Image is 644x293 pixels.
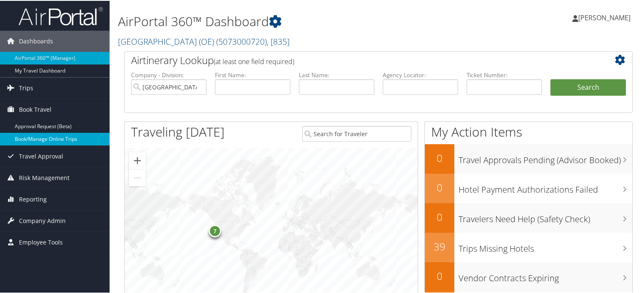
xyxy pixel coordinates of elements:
a: 0Hotel Payment Authorizations Failed [425,173,632,202]
h1: AirPortal 360™ Dashboard [118,12,465,30]
label: Company - Division: [131,70,207,78]
h2: 0 [425,209,454,223]
span: Risk Management [19,167,70,188]
label: Last Name: [299,70,374,78]
h2: 39 [425,239,454,253]
h1: My Action Items [425,122,632,140]
span: Book Travel [19,98,51,119]
input: Search for Traveler [302,125,412,141]
span: , [ 835 ] [267,35,290,46]
a: 0Travel Approvals Pending (Advisor Booked) [425,143,632,173]
a: 39Trips Missing Hotels [425,232,632,261]
img: airportal-logo.png [19,5,103,25]
h1: Traveling [DATE] [131,122,225,140]
button: Zoom in [129,151,146,168]
span: [PERSON_NAME] [578,12,631,22]
button: Search [550,78,626,95]
button: Zoom out [129,169,146,185]
a: 0Travelers Need Help (Safety Check) [425,202,632,232]
h3: Vendor Contracts Expiring [459,267,632,283]
span: (at least one field required) [214,56,294,65]
span: Employee Tools [19,231,63,252]
label: Agency Locator: [383,70,458,78]
a: [PERSON_NAME] [572,4,639,30]
a: 0Vendor Contracts Expiring [425,261,632,291]
label: First Name: [215,70,290,78]
span: Travel Approval [19,145,63,166]
span: Reporting [19,188,47,209]
h3: Hotel Payment Authorizations Failed [459,179,632,195]
h2: 0 [425,268,454,282]
h2: 0 [425,150,454,164]
span: Trips [19,77,33,98]
span: Company Admin [19,210,66,231]
div: 7 [209,224,221,237]
h3: Travel Approvals Pending (Advisor Booked) [459,149,632,165]
h3: Trips Missing Hotels [459,238,632,254]
h3: Travelers Need Help (Safety Check) [459,208,632,224]
label: Ticket Number: [467,70,542,78]
h2: Airtinerary Lookup [131,52,584,67]
span: ( 5073000720 ) [216,35,267,46]
span: Dashboards [19,30,53,51]
a: [GEOGRAPHIC_DATA] (OE) [118,35,290,46]
h2: 0 [425,180,454,194]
